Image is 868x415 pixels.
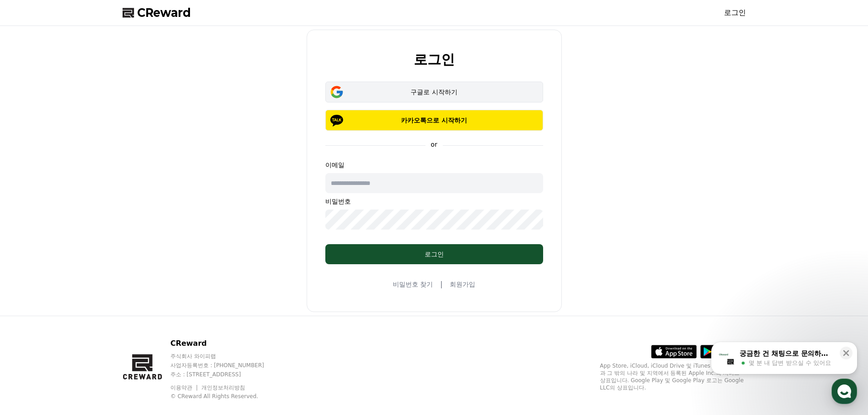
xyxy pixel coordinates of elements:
[440,279,442,290] span: |
[170,384,199,391] a: 이용약관
[339,116,530,125] p: 카카오톡으로 시작하기
[450,280,475,289] a: 회원가입
[425,140,442,149] p: or
[141,302,152,310] span: 설정
[170,371,282,378] p: 주소 : [STREET_ADDRESS]
[344,250,525,259] div: 로그인
[137,5,191,20] span: CReward
[83,303,94,310] span: 대화
[29,302,34,310] span: 홈
[170,362,282,369] p: 사업자등록번호 : [PHONE_NUMBER]
[325,197,543,206] p: 비밀번호
[170,393,282,400] p: © CReward All Rights Reserved.
[60,289,118,312] a: 대화
[393,280,433,289] a: 비밀번호 찾기
[325,244,543,264] button: 로그인
[3,289,60,312] a: 홈
[201,384,245,391] a: 개인정보처리방침
[170,338,282,349] p: CReward
[118,289,175,312] a: 설정
[325,160,543,169] p: 이메일
[414,52,455,67] h2: 로그인
[600,362,746,391] p: App Store, iCloud, iCloud Drive 및 iTunes Store는 미국과 그 밖의 나라 및 지역에서 등록된 Apple Inc.의 서비스 상표입니다. Goo...
[339,87,530,97] div: 구글로 시작하기
[724,7,746,18] a: 로그인
[123,5,191,20] a: CReward
[325,82,543,102] button: 구글로 시작하기
[325,110,543,131] button: 카카오톡으로 시작하기
[170,353,282,360] p: 주식회사 와이피랩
